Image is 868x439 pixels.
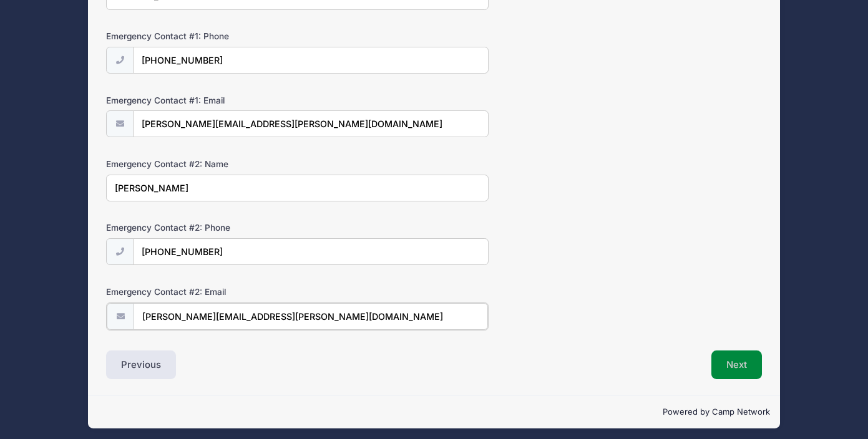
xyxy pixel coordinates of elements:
[133,110,489,137] input: email@email.com
[134,303,488,330] input: email@email.com
[106,221,324,234] label: Emergency Contact #2: Phone
[106,350,176,379] button: Previous
[711,350,762,379] button: Next
[133,238,489,265] input: (xxx) xxx-xxxx
[106,158,324,170] label: Emergency Contact #2: Name
[98,406,770,418] p: Powered by Camp Network
[106,30,324,42] label: Emergency Contact #1: Phone
[106,286,324,298] label: Emergency Contact #2: Email
[133,47,489,74] input: (xxx) xxx-xxxx
[106,94,324,107] label: Emergency Contact #1: Email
